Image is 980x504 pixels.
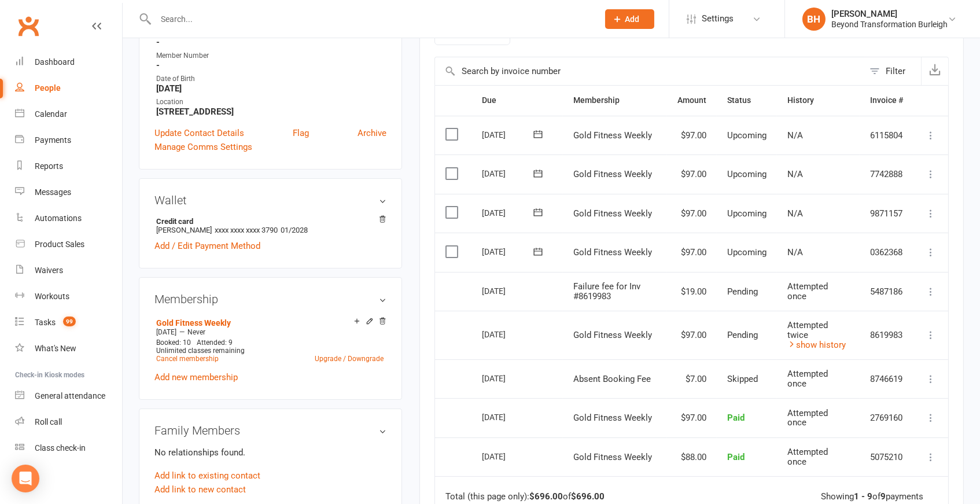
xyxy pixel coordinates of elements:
span: Booked: 10 [156,339,191,347]
span: Gold Fitness Weekly [573,208,652,219]
th: Invoice # [860,86,913,115]
div: Dashboard [35,57,75,67]
a: Gold Fitness Weekly [156,318,231,328]
a: Add link to new contact [154,483,246,496]
strong: - [156,37,386,47]
div: Waivers [35,266,63,275]
span: Skipped [727,374,758,384]
td: $19.00 [667,272,717,311]
span: Settings [702,6,734,32]
a: Add link to existing contact [154,469,260,483]
div: Reports [35,161,63,171]
span: N/A [787,247,803,257]
a: Tasks 99 [15,310,122,336]
div: Class check-in [35,443,86,453]
th: Membership [563,86,667,115]
a: Class kiosk mode [15,435,122,461]
span: Gold Fitness Weekly [573,247,652,257]
a: People [15,75,122,101]
span: Failure fee for Inv #8619983 [573,281,640,301]
td: $97.00 [667,398,717,437]
span: N/A [787,208,803,219]
h3: Membership [154,293,386,306]
a: Upgrade / Downgrade [315,355,384,363]
div: Total (this page only): of [445,492,605,502]
span: Upcoming [727,130,767,141]
div: [DATE] [482,408,535,426]
a: Manage Comms Settings [154,140,252,154]
div: BH [802,8,826,31]
div: What's New [35,344,76,353]
td: 9871157 [860,194,913,233]
th: Status [717,86,777,115]
div: [DATE] [482,325,535,343]
div: Date of Birth [156,73,386,84]
td: $97.00 [667,311,717,359]
strong: 1 - 9 [854,491,872,502]
p: No relationships found. [154,446,386,459]
span: Upcoming [727,208,767,219]
strong: $696.00 [571,491,605,502]
div: Location [156,97,386,108]
span: Gold Fitness Weekly [573,330,652,340]
span: 01/2028 [281,226,308,234]
td: 2769160 [860,398,913,437]
div: Filter [886,64,905,78]
a: Messages [15,179,122,205]
span: Never [187,328,205,336]
td: 8746619 [860,359,913,399]
span: 99 [63,317,76,326]
div: Messages [35,187,71,197]
a: Calendar [15,101,122,127]
a: General attendance kiosk mode [15,383,122,409]
span: Gold Fitness Weekly [573,169,652,179]
div: [DATE] [482,242,535,260]
a: Payments [15,127,122,153]
a: Roll call [15,409,122,435]
div: [DATE] [482,126,535,144]
div: — [153,328,386,337]
td: 0362368 [860,233,913,272]
a: Product Sales [15,231,122,257]
a: Waivers [15,257,122,284]
span: Upcoming [727,169,767,179]
th: History [777,86,859,115]
div: [PERSON_NAME] [831,9,948,19]
a: Automations [15,205,122,231]
a: Update Contact Details [154,126,244,140]
a: Reports [15,153,122,179]
span: Gold Fitness Weekly [573,452,652,462]
span: Absent Booking Fee [573,374,651,384]
span: Unlimited classes remaining [156,347,245,355]
td: 8619983 [860,311,913,359]
input: Search by invoice number [435,57,864,85]
span: Attempted once [787,447,828,467]
div: Product Sales [35,240,84,249]
div: [DATE] [482,164,535,182]
span: Attended: 9 [197,339,233,347]
a: Clubworx [14,12,43,41]
button: Filter [864,57,921,85]
span: Attempted once [787,408,828,428]
h3: Family Members [154,424,386,437]
span: Attempted once [787,369,828,389]
a: Archive [358,126,386,140]
span: Pending [727,286,758,297]
a: show history [787,340,846,350]
div: Payments [35,135,71,145]
div: Tasks [35,318,56,327]
div: Open Intercom Messenger [12,465,39,492]
div: Automations [35,214,82,223]
a: Workouts [15,284,122,310]
div: Calendar [35,109,67,119]
div: [DATE] [482,369,535,387]
h3: Wallet [154,194,386,207]
td: $88.00 [667,437,717,477]
a: What's New [15,336,122,362]
div: Member Number [156,50,386,61]
div: General attendance [35,391,105,400]
span: Attempted twice [787,320,828,340]
span: Pending [727,330,758,340]
span: Paid [727,413,745,423]
strong: 9 [880,491,886,502]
